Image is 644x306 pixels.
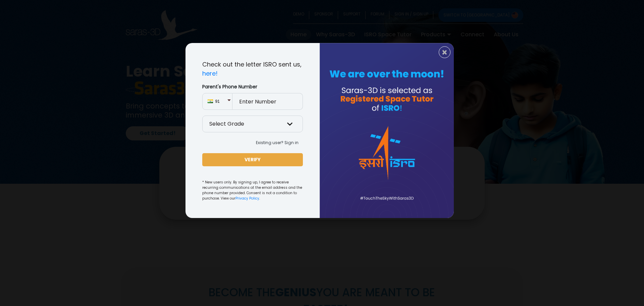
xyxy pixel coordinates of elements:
p: Check out the letter ISRO sent us, [202,60,303,78]
button: Existing user? Sign in [252,138,303,148]
small: * New users only. By signing up, I agree to receive recurring communications at the email address... [202,180,303,201]
input: Enter Number [232,93,303,110]
a: here! [202,69,218,78]
button: VERIFY [202,153,303,166]
button: Close [439,46,450,58]
a: Privacy Policy [235,196,259,201]
span: × [442,48,447,57]
span: 91 [215,98,227,104]
label: Parent's Phone Number [202,83,303,90]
